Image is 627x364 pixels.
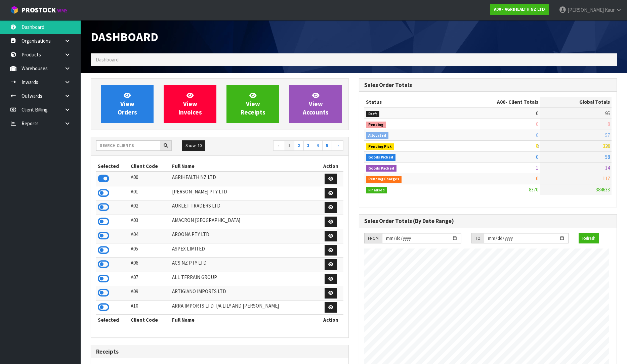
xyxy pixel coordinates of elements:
[164,85,216,123] a: ViewInvoices
[446,97,540,107] th: - Client Totals
[364,218,612,224] h3: Sales Order Totals (By Date Range)
[22,6,56,14] span: ProStock
[273,140,285,151] a: ←
[536,121,538,127] span: 0
[170,229,319,243] td: AROONA PTY LTD
[366,165,396,172] span: Goods Packed
[322,140,332,151] a: 5
[364,97,446,107] th: Status
[96,349,343,355] h3: Receipts
[129,286,170,301] td: A09
[568,7,604,13] span: [PERSON_NAME]
[303,140,313,151] a: 3
[366,132,388,139] span: Allocated
[170,272,319,286] td: ALL TERRAIN GROUP
[471,233,484,244] div: TO
[170,172,319,186] td: AGRIHEALTH NZ LTD
[129,229,170,243] td: A04
[241,91,265,117] span: View Receipts
[129,315,170,325] th: Client Code
[605,165,610,171] span: 14
[170,300,319,315] td: ARRA IMPORTS LTD T/A LILY AND [PERSON_NAME]
[170,258,319,272] td: ACS NZ PTY LTD
[529,186,538,193] span: 8370
[596,186,610,193] span: 384633
[536,143,538,149] span: 8
[332,140,343,151] a: →
[96,161,129,172] th: Selected
[289,85,342,123] a: ViewAccounts
[170,200,319,215] td: AUKLET TRADERS LTD
[57,7,68,14] small: WMS
[129,300,170,315] td: A10
[96,56,119,63] span: Dashboard
[91,29,158,44] span: Dashboard
[182,140,205,151] button: Show: 10
[536,165,538,171] span: 1
[294,140,304,151] a: 2
[129,161,170,172] th: Client Code
[605,132,610,138] span: 57
[170,186,319,200] td: [PERSON_NAME] PTY LTD
[129,258,170,272] td: A06
[96,315,129,325] th: Selected
[129,272,170,286] td: A07
[96,140,160,151] input: Search clients
[366,143,394,150] span: Pending Pick
[364,233,382,244] div: FROM
[494,6,545,12] strong: A00 - AGRIHEALTH NZ LTD
[605,7,615,13] span: Kaur
[129,215,170,229] td: A03
[579,233,599,244] button: Refresh
[319,315,343,325] th: Action
[603,143,610,149] span: 320
[366,187,387,194] span: Finalised
[226,85,279,123] a: ViewReceipts
[366,111,379,118] span: Draft
[129,243,170,258] td: A05
[366,122,386,128] span: Pending
[490,4,549,15] a: A00 - AGRIHEALTH NZ LTD
[536,154,538,160] span: 0
[303,91,329,117] span: View Accounts
[319,161,343,172] th: Action
[285,140,294,151] a: 1
[129,172,170,186] td: A00
[170,215,319,229] td: AMACRON [GEOGRAPHIC_DATA]
[170,243,319,258] td: ASPEX LIMITED
[101,85,154,123] a: ViewOrders
[170,161,319,172] th: Full Name
[540,97,612,107] th: Global Totals
[605,154,610,160] span: 58
[536,175,538,182] span: 0
[603,175,610,182] span: 117
[118,91,137,117] span: View Orders
[605,110,610,117] span: 95
[170,286,319,301] td: ARTIGIANO IMPORTS LTD
[366,154,395,161] span: Goods Picked
[536,132,538,138] span: 0
[536,110,538,117] span: 0
[129,186,170,200] td: A01
[497,99,505,105] span: A00
[225,140,343,152] nav: Page navigation
[313,140,323,151] a: 4
[129,200,170,215] td: A02
[10,6,18,14] img: cube-alt.png
[366,176,402,183] span: Pending Charges
[170,315,319,325] th: Full Name
[608,121,610,127] span: 8
[364,82,612,88] h3: Sales Order Totals
[178,91,202,117] span: View Invoices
